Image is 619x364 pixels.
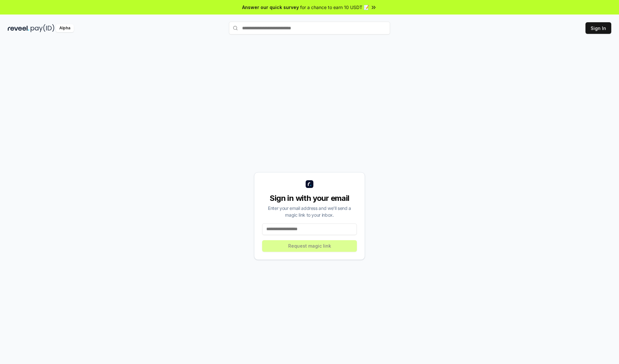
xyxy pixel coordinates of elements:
div: Enter your email address and we’ll send a magic link to your inbox. [262,205,357,218]
span: for a chance to earn 10 USDT 📝 [300,4,369,11]
img: logo_small [306,180,313,188]
button: Sign In [585,22,611,34]
div: Alpha [56,24,74,32]
div: Sign in with your email [262,193,357,203]
img: reveel_dark [8,24,29,32]
span: Answer our quick survey [242,4,299,11]
img: pay_id [31,24,54,32]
